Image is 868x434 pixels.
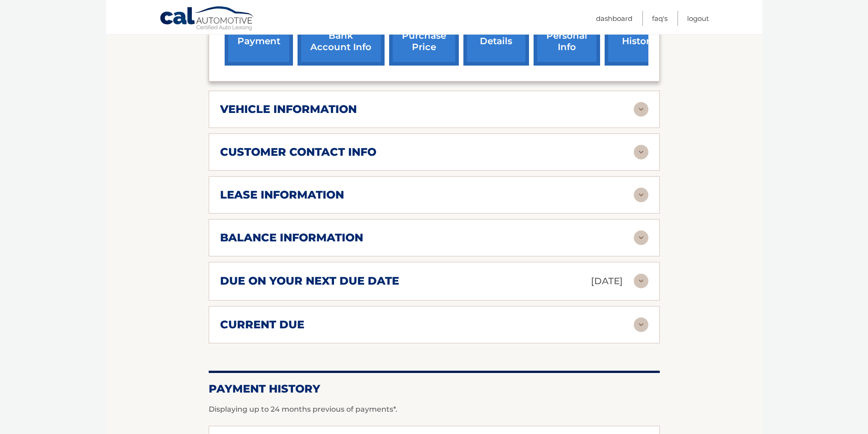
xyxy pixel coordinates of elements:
p: [DATE] [591,273,623,289]
h2: balance information [220,231,363,245]
a: Cal Automotive [159,6,255,32]
p: Displaying up to 24 months previous of payments*. [209,404,660,415]
a: payment history [605,6,673,66]
img: accordion-rest.svg [634,102,648,117]
a: make a payment [225,6,293,66]
a: Dashboard [596,11,632,26]
a: FAQ's [652,11,668,26]
h2: vehicle information [220,102,357,116]
h2: current due [220,318,304,332]
a: Logout [687,11,709,26]
img: accordion-rest.svg [634,230,648,245]
h2: customer contact info [220,145,376,159]
img: accordion-rest.svg [634,188,648,202]
a: account details [463,6,529,66]
h2: lease information [220,188,344,202]
img: accordion-rest.svg [634,274,648,288]
a: request purchase price [389,6,459,66]
a: Add/Remove bank account info [298,6,385,66]
img: accordion-rest.svg [634,317,648,332]
a: update personal info [534,6,600,66]
img: accordion-rest.svg [634,145,648,159]
h2: due on your next due date [220,274,399,288]
h2: Payment History [209,382,660,396]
